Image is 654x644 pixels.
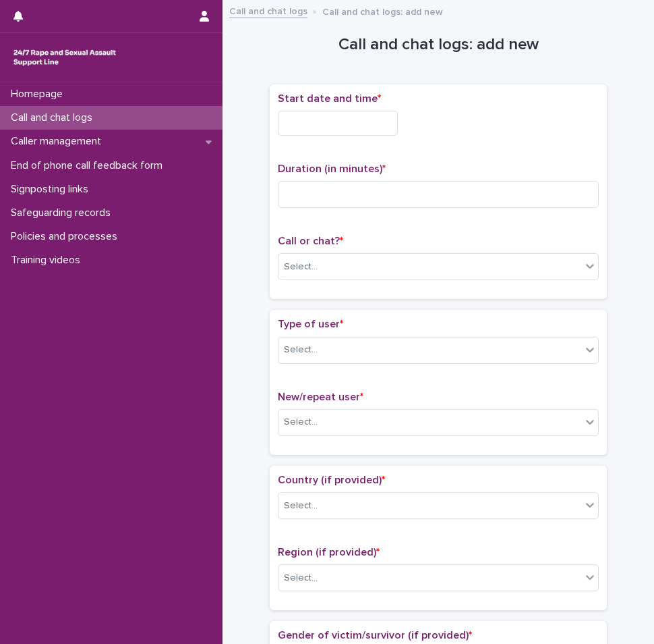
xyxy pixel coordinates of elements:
[278,319,343,329] span: Type of user
[5,88,73,101] p: Homepage
[284,260,318,274] div: Select...
[5,254,91,267] p: Training videos
[229,3,307,18] a: Call and chat logs
[278,547,380,558] span: Region (if provided)
[278,630,472,641] span: Gender of victim/survivor (if provided)
[284,571,318,585] div: Select...
[278,236,343,246] span: Call or chat?
[278,392,363,402] span: New/repeat user
[278,163,386,174] span: Duration (in minutes)
[284,415,318,429] div: Select...
[5,111,103,124] p: Call and chat logs
[322,3,443,18] p: Call and chat logs: add new
[5,207,121,219] p: Safeguarding records
[5,230,128,243] p: Policies and processes
[278,475,385,485] span: Country (if provided)
[5,135,112,148] p: Caller management
[5,159,173,172] p: End of phone call feedback form
[5,183,99,196] p: Signposting links
[278,93,381,104] span: Start date and time
[11,44,119,71] img: rhQMoQhaT3yELyF149Cw
[270,35,607,55] h1: Call and chat logs: add new
[284,499,318,513] div: Select...
[284,343,318,357] div: Select...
